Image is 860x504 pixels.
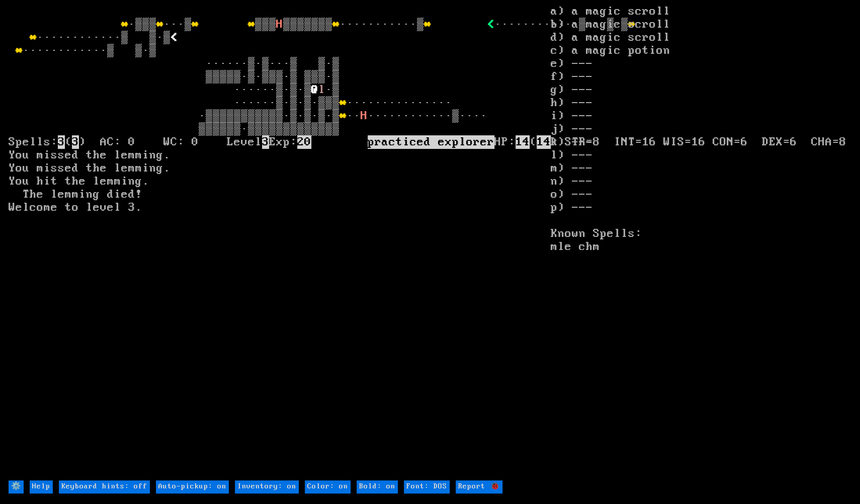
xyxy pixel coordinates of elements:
stats: a) a magic scroll b) a magic scroll d) a magic scroll c) a magic potion e) --- f) --- g) --- h) -... [550,5,851,479]
input: ⚙️ [9,480,24,493]
mark: 14 [515,135,530,149]
input: Inventory: on [235,480,299,493]
font: < [170,31,178,44]
font: H [361,109,368,123]
input: Report 🐞 [456,480,502,493]
input: Bold: on [357,480,398,493]
mark: practiced explorer [368,135,494,149]
font: l [318,83,325,97]
mark: 3 [262,135,269,149]
input: Help [30,480,53,493]
font: H [276,18,283,31]
mark: 14 [537,135,551,149]
font: @ [311,83,318,97]
font: < [487,18,494,31]
mark: 3 [72,135,79,149]
larn: ·▒▒▒ ···▒ ▒▒▒ ▒▒▒▒▒▒▒ ···········▒ ············▒ ▒·▒ ············▒ ▒·▒ ············▒ ▒·▒ ······▒·... [9,5,550,479]
input: Color: on [305,480,351,493]
input: Auto-pickup: on [156,480,229,493]
mark: 20 [297,135,311,149]
input: Keyboard hints: off [59,480,150,493]
mark: 3 [58,135,65,149]
input: Font: DOS [404,480,450,493]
